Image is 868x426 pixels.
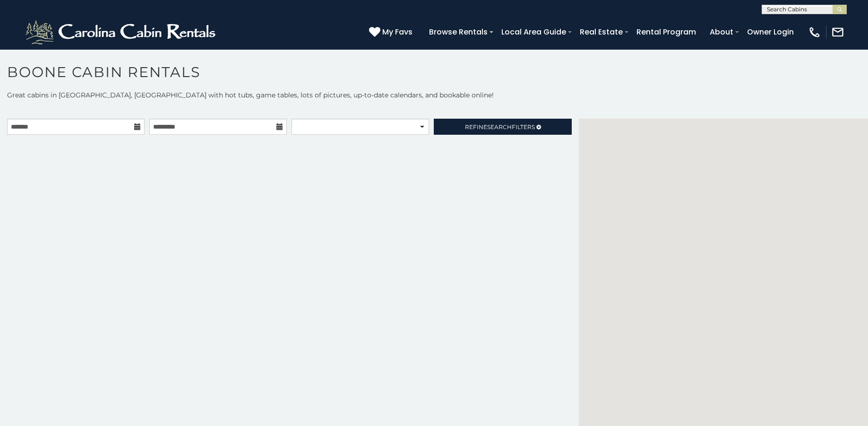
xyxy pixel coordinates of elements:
[632,24,701,40] a: Rental Program
[424,24,492,40] a: Browse Rentals
[465,123,535,130] span: Refine Filters
[742,24,799,40] a: Owner Login
[808,26,821,39] img: phone-regular-white.png
[487,123,512,130] span: Search
[382,26,413,38] span: My Favs
[497,24,571,40] a: Local Area Guide
[575,24,627,40] a: Real Estate
[24,18,220,46] img: White-1-2.png
[831,26,844,39] img: mail-regular-white.png
[705,24,738,40] a: About
[434,119,571,135] a: RefineSearchFilters
[369,26,415,38] a: My Favs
